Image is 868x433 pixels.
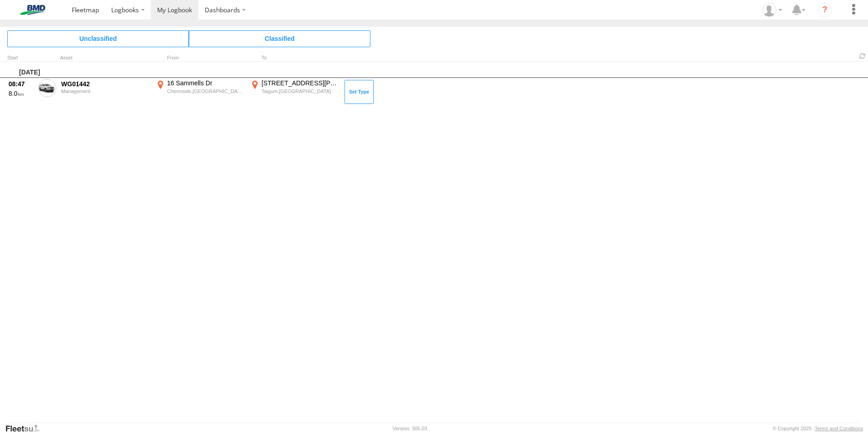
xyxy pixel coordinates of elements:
div: Taigum,[GEOGRAPHIC_DATA] [261,88,338,94]
a: Visit our Website [5,424,47,433]
button: Click to Set [345,80,374,103]
div: From [154,56,245,60]
div: WG01442 [61,80,149,88]
a: Terms and Conditions [815,426,863,431]
div: Management [61,89,149,94]
div: Asset [60,56,151,60]
span: Click to view Unclassified Trips [7,30,189,47]
div: Click to Sort [7,56,35,60]
label: Click to View Event Location [154,79,245,105]
label: Click to View Event Location [249,79,340,105]
div: Chermside,[GEOGRAPHIC_DATA] [167,88,244,94]
div: © Copyright 2025 - [773,426,863,431]
div: [STREET_ADDRESS][PERSON_NAME] [261,79,338,87]
span: Click to view Classified Trips [189,30,370,47]
span: Refresh [857,52,868,60]
i: ? [818,3,832,17]
div: 08:47 [9,80,33,88]
div: Mark Goulevitch [759,3,785,17]
div: 8.0 [9,89,33,98]
div: Version: 305.03 [393,426,427,431]
div: 16 Sammells Dr [167,79,244,87]
div: To [249,56,340,60]
img: bmd-logo.svg [9,5,56,15]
